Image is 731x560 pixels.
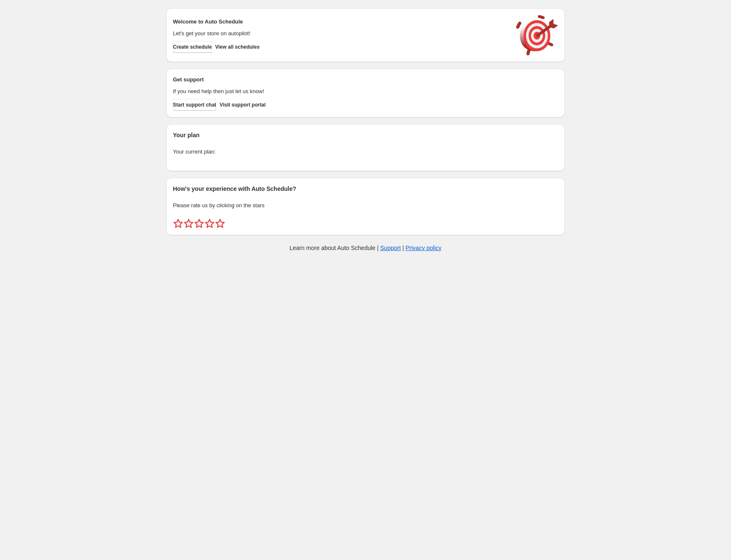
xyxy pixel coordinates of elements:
span: Visit support portal [219,102,266,108]
a: Visit support portal [219,99,266,111]
button: Create schedule [173,41,212,53]
p: Let's get your store on autopilot! [173,29,508,38]
button: View all schedules [215,41,260,53]
span: Create schedule [173,44,212,50]
p: Please rate us by clicking on the stars [173,201,558,210]
h2: Get support [173,76,508,84]
span: View all schedules [215,44,260,50]
h2: How's your experience with Auto Schedule? [173,185,558,193]
a: Support [380,245,401,251]
h2: Your plan [173,131,558,139]
p: Your current plan: [173,148,558,156]
h2: Welcome to Auto Schedule [173,18,508,26]
a: Privacy policy [406,245,442,251]
p: Learn more about Auto Schedule | | [290,244,441,252]
p: If you need help then just let us know! [173,87,508,96]
span: Start support chat [173,102,216,108]
a: Start support chat [173,99,216,111]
